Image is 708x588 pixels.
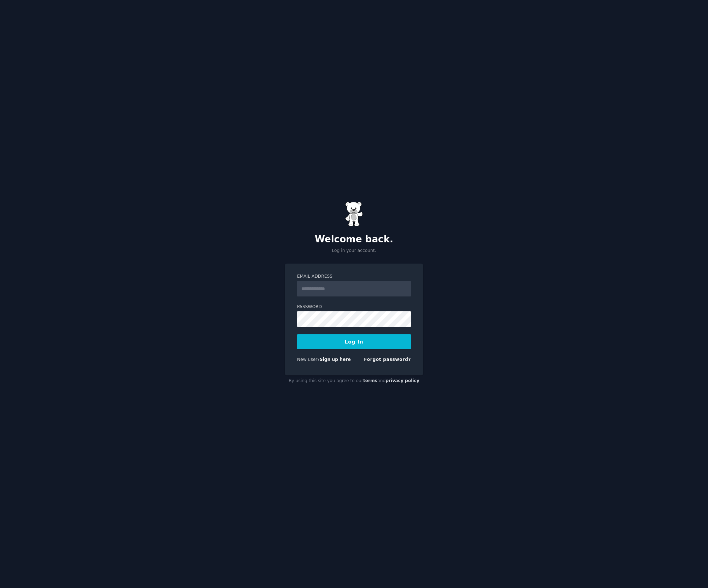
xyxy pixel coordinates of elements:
img: Gummy Bear [345,202,363,226]
span: New user? [297,357,320,362]
a: terms [363,378,377,383]
button: Log In [297,334,411,349]
div: By using this site you agree to our and [285,375,423,387]
a: Sign up here [320,357,351,362]
a: privacy policy [385,378,419,383]
h2: Welcome back. [285,234,423,245]
label: Password [297,304,411,310]
p: Log in your account. [285,248,423,254]
a: Forgot password? [364,357,411,362]
label: Email Address [297,273,411,280]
